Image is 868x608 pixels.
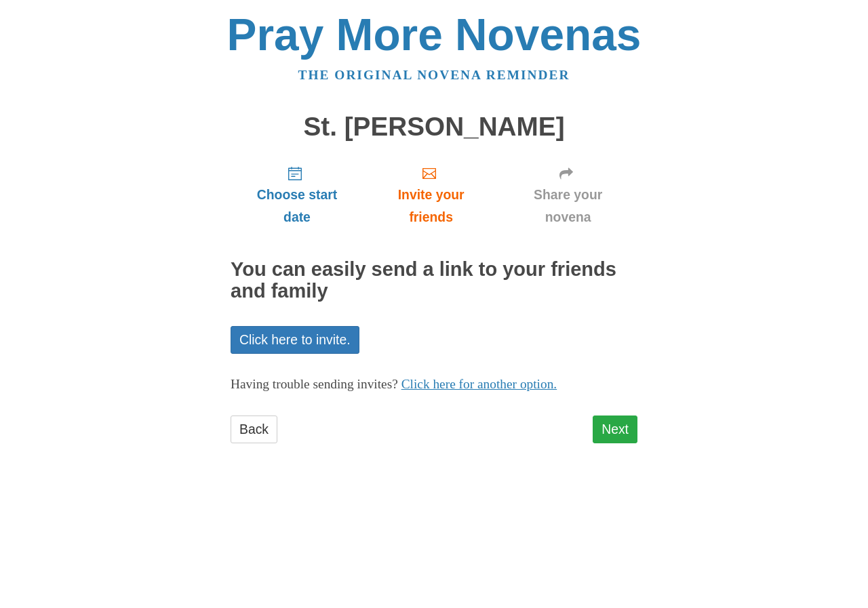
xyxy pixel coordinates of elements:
a: Invite your friends [363,155,498,235]
a: Pray More Novenas [227,9,642,60]
a: Click here to invite. [231,326,359,354]
span: Invite your friends [377,184,485,228]
a: The original novena reminder [298,68,570,82]
span: Choose start date [244,184,350,228]
a: Share your novena [498,155,637,235]
span: Share your novena [512,184,624,228]
span: Having trouble sending invites? [231,377,398,391]
h1: St. [PERSON_NAME] [231,113,637,142]
a: Choose start date [231,155,363,235]
a: Click here for another option. [401,377,557,391]
a: Back [231,416,277,443]
h2: You can easily send a link to your friends and family [231,259,637,302]
a: Next [593,416,637,443]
